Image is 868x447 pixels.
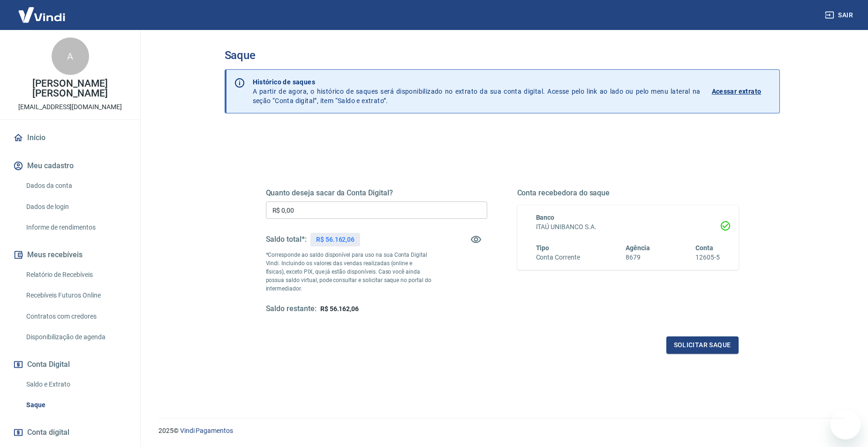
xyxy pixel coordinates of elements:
[23,218,129,237] a: Informe de rendimentos
[695,253,720,262] h6: 12605-5
[23,375,129,394] a: Saldo e Extrato
[23,395,129,415] a: Saque
[180,427,233,434] a: Vindi Pagamentos
[18,102,122,112] p: [EMAIL_ADDRESS][DOMAIN_NAME]
[536,253,580,262] h6: Conta Corrente
[830,410,860,440] iframe: Botão para abrir a janela de mensagens
[23,328,129,347] a: Disponibilização de agenda
[536,244,550,252] span: Tipo
[823,7,857,24] button: Sair
[253,77,701,105] p: A partir de agora, o histórico de saques será disponibilizado no extrato da sua conta digital. Ac...
[695,244,713,252] span: Conta
[23,197,129,216] a: Dados de login
[320,305,359,313] span: R$ 56.162,06
[517,188,739,198] h5: Conta recebedora do saque
[266,304,317,314] h5: Saldo restante:
[8,79,133,98] p: [PERSON_NAME] [PERSON_NAME]
[11,245,129,265] button: Meus recebíveis
[159,426,845,436] p: 2025 ©
[23,265,129,284] a: Relatório de Recebíveis
[11,354,129,375] button: Conta Digital
[626,244,650,252] span: Agência
[225,49,780,62] h3: Saque
[11,127,129,148] a: Início
[266,251,432,293] p: *Corresponde ao saldo disponível para uso na sua Conta Digital Vindi. Incluindo os valores das ve...
[536,222,720,232] h6: ITAÚ UNIBANCO S.A.
[11,156,129,176] button: Meu cadastro
[23,176,129,195] a: Dados da conta
[712,87,762,96] p: Acessar extrato
[536,214,555,221] span: Banco
[316,235,355,245] p: R$ 56.162,06
[266,235,307,244] h5: Saldo total*:
[626,253,650,262] h6: 8679
[23,286,129,305] a: Recebíveis Futuros Online
[266,188,487,198] h5: Quanto deseja sacar da Conta Digital?
[712,77,772,105] a: Acessar extrato
[11,422,129,443] a: Conta digital
[52,37,89,75] div: A
[666,336,739,354] button: Solicitar saque
[23,307,129,326] a: Contratos com credores
[253,77,701,87] p: Histórico de saques
[11,0,72,29] img: Vindi
[27,426,69,439] span: Conta digital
